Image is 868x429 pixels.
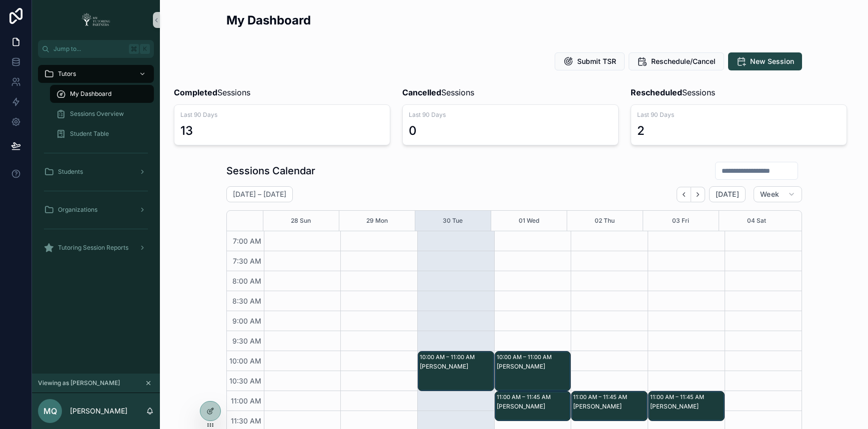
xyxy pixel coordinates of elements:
button: Jump to...K [38,40,154,58]
span: 7:00 AM [230,237,264,245]
div: 11:00 AM – 11:45 AM[PERSON_NAME] [572,392,647,421]
img: App logo [78,12,113,28]
button: 29 Mon [366,211,388,231]
div: [PERSON_NAME] [573,403,647,411]
div: 10:00 AM – 11:00 AM[PERSON_NAME] [495,352,571,391]
span: 11:00 AM [228,397,264,405]
span: Tutors [58,70,76,78]
a: Tutoring Session Reports [38,239,154,257]
div: 11:00 AM – 11:45 AM[PERSON_NAME] [495,392,571,421]
span: MQ [43,405,57,417]
span: 10:00 AM [227,357,264,365]
h1: Sessions Calendar [226,164,315,178]
div: 11:00 AM – 11:45 AM [573,392,630,402]
span: 9:30 AM [230,337,264,345]
strong: Completed [174,87,217,97]
span: [DATE] [716,190,739,199]
div: 11:00 AM – 11:45 AM [650,392,707,402]
span: Last 90 Days [409,111,612,119]
span: Sessions Overview [70,110,124,118]
div: [PERSON_NAME] [650,403,724,411]
div: [PERSON_NAME] [497,403,570,411]
span: 8:00 AM [230,277,264,285]
button: Submit TSR [555,52,625,70]
span: Student Table [70,130,109,138]
div: [PERSON_NAME] [497,363,570,371]
h2: My Dashboard [226,12,311,28]
p: [PERSON_NAME] [70,406,127,416]
span: Last 90 Days [180,111,384,119]
div: 11:00 AM – 11:45 AM[PERSON_NAME] [649,392,724,421]
span: New Session [750,56,794,66]
button: New Session [728,52,802,70]
div: 11:00 AM – 11:45 AM [497,392,553,402]
button: 02 Thu [595,211,615,231]
span: Viewing as [PERSON_NAME] [38,379,120,387]
span: Organizations [58,206,97,214]
strong: Rescheduled [631,87,682,97]
button: Back [677,187,691,202]
button: Reschedule/Cancel [629,52,724,70]
a: Organizations [38,201,154,219]
strong: Cancelled [402,87,441,97]
button: Next [691,187,705,202]
span: Sessions [631,86,715,98]
a: Sessions Overview [50,105,154,123]
span: 10:30 AM [227,377,264,385]
span: 8:30 AM [230,297,264,305]
span: Jump to... [53,45,125,53]
h2: [DATE] – [DATE] [233,189,286,199]
div: 10:00 AM – 11:00 AM [497,352,554,362]
button: [DATE] [709,186,746,202]
div: 2 [637,123,645,139]
span: Sessions [174,86,250,98]
span: Last 90 Days [637,111,841,119]
span: Submit TSR [577,56,616,66]
button: 04 Sat [747,211,766,231]
div: 10:00 AM – 11:00 AM [420,352,477,362]
a: Student Table [50,125,154,143]
button: Week [754,186,802,202]
div: [PERSON_NAME] [420,363,493,371]
span: Students [58,168,83,176]
span: K [141,45,149,53]
button: 30 Tue [443,211,463,231]
button: 01 Wed [519,211,539,231]
span: My Dashboard [70,90,111,98]
a: My Dashboard [50,85,154,103]
button: 03 Fri [672,211,689,231]
button: 28 Sun [291,211,311,231]
span: 7:30 AM [230,257,264,265]
span: Reschedule/Cancel [651,56,716,66]
span: Sessions [402,86,474,98]
a: Tutors [38,65,154,83]
a: Students [38,163,154,181]
span: Tutoring Session Reports [58,244,128,252]
div: 13 [180,123,193,139]
span: Week [760,190,779,199]
div: 10:00 AM – 11:00 AM[PERSON_NAME] [418,352,494,391]
span: 11:30 AM [228,417,264,425]
div: 0 [409,123,417,139]
div: scrollable content [32,58,160,270]
span: 9:00 AM [230,317,264,325]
